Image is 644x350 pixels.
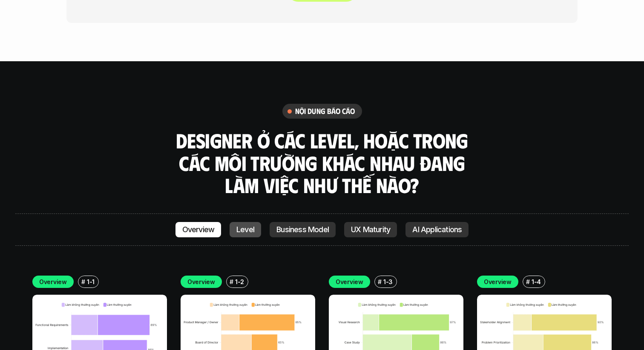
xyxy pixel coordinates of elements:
h6: nội dung báo cáo [295,106,355,116]
a: Level [230,222,261,237]
p: Overview [182,225,215,234]
a: AI Applications [405,222,469,237]
h3: Designer ở các level, hoặc trong các môi trường khác nhau đang làm việc như thế nào? [173,129,471,196]
p: Overview [187,277,215,286]
p: Business Model [276,225,329,234]
p: AI Applications [412,225,462,234]
h6: # [81,279,85,285]
p: UX Maturity [351,225,390,234]
p: 1-3 [383,277,393,286]
p: 1-2 [235,277,244,286]
h6: # [526,279,530,285]
p: Overview [39,277,67,286]
p: 1-1 [87,277,95,286]
p: Overview [484,277,512,286]
a: Overview [175,222,221,237]
h6: # [378,279,382,285]
h6: # [230,279,233,285]
a: UX Maturity [344,222,397,237]
p: 1-4 [532,277,541,286]
p: Overview [336,277,363,286]
p: Level [236,225,254,234]
a: Business Model [270,222,336,237]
